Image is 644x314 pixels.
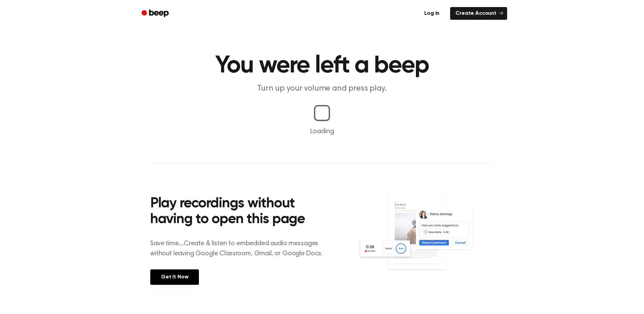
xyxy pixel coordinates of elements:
[150,269,199,285] a: Get It Now
[193,83,451,94] p: Turn up your volume and press play.
[418,6,446,21] a: Log in
[150,196,331,228] h2: Play recordings without having to open this page
[150,54,494,78] h1: You were left a beep
[358,194,494,284] img: Voice Comments on Docs and Recording Widget
[150,239,331,259] p: Save time....Create & listen to embedded audio messages without leaving Google Classroom, Gmail, ...
[137,7,175,20] a: Beep
[450,7,507,20] a: Create Account
[8,126,636,137] p: Loading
